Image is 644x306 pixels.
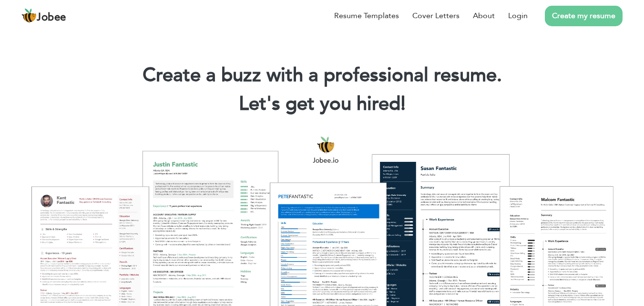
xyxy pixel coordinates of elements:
[14,92,630,116] h2: Let's
[401,91,405,117] span: |
[286,91,406,117] span: get you hired!
[21,8,37,23] img: jobee.io
[21,8,66,23] a: Jobee
[334,10,399,21] a: Resume Templates
[37,12,66,23] span: Jobee
[508,10,528,21] a: Login
[14,63,630,88] h1: Create a buzz with a professional resume.
[545,6,623,26] a: Create my resume
[473,10,495,21] a: About
[412,10,460,21] a: Cover Letters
